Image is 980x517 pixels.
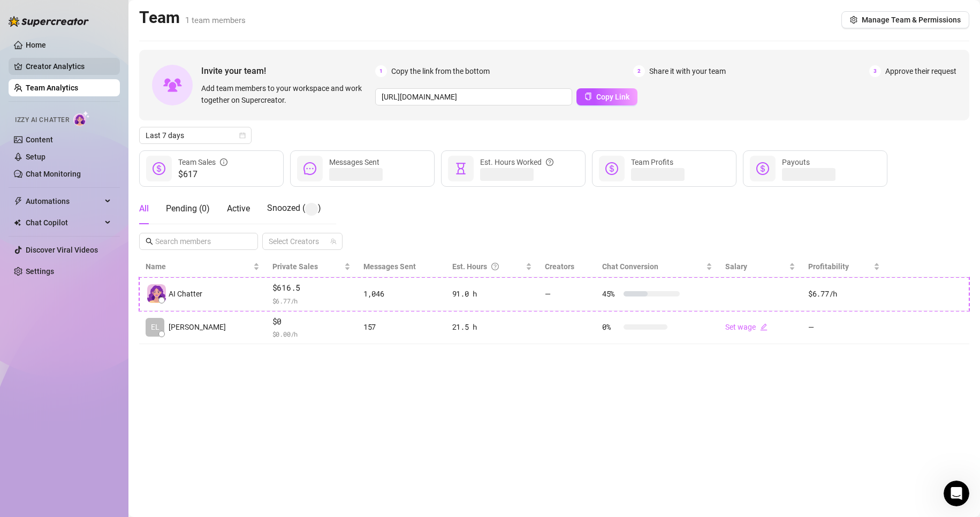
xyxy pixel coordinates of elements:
div: 21.5 h [452,321,532,333]
span: Messages Sent [363,262,416,271]
span: question-circle [491,261,499,272]
span: Name [146,261,251,272]
iframe: Intercom live chat [944,481,969,506]
span: dollar-circle [605,162,618,175]
span: Automations [26,193,102,210]
span: AI Chatter [169,288,202,300]
div: 1,046 [363,288,439,300]
span: Approve their request [885,65,956,77]
span: $ 6.77 /h [272,295,351,306]
span: dollar-circle [756,162,769,175]
span: Payouts [782,158,810,166]
span: info-circle [220,156,227,168]
div: Est. Hours Worked [480,156,553,168]
span: Messages Sent [329,158,379,166]
div: 157 [363,321,439,333]
td: — [802,311,886,345]
span: Copy Link [596,93,629,101]
span: dollar-circle [153,162,165,175]
span: $617 [178,168,227,181]
input: Search members [155,235,243,247]
span: Salary [725,262,747,271]
span: Copy the link from the bottom [391,65,490,77]
span: calendar [239,132,246,139]
a: Setup [26,153,45,161]
span: edit [760,323,768,331]
a: Settings [26,267,54,276]
span: Profitability [808,262,849,271]
a: Discover Viral Videos [26,246,98,254]
a: Team Analytics [26,83,78,92]
span: 1 [375,65,387,77]
span: Chat Conversion [602,262,658,271]
div: 91.0 h [452,288,532,300]
span: Invite your team! [201,64,375,78]
span: [PERSON_NAME] [169,321,226,333]
h2: Team [139,7,246,28]
span: Add team members to your workspace and work together on Supercreator. [201,82,371,106]
span: $0 [272,315,351,328]
img: AI Chatter [73,111,90,126]
span: message [303,162,316,175]
a: Creator Analytics [26,58,111,75]
span: $616.5 [272,282,351,294]
span: thunderbolt [14,197,22,206]
a: Home [26,41,46,49]
div: Pending ( 0 ) [166,202,210,215]
span: question-circle [546,156,553,168]
span: Chat Copilot [26,214,102,231]
span: Team Profits [631,158,673,166]
span: 1 team members [185,16,246,25]
span: search [146,238,153,245]
img: logo-BBDzfeDw.svg [9,16,89,27]
span: hourglass [454,162,467,175]
span: EL [151,321,159,333]
span: Share it with your team [649,65,726,77]
span: Last 7 days [146,127,245,143]
span: setting [850,16,857,24]
button: Manage Team & Permissions [841,11,969,28]
img: Chat Copilot [14,219,21,226]
span: team [330,238,337,245]
div: All [139,202,149,215]
span: Private Sales [272,262,318,271]
span: Manage Team & Permissions [862,16,961,24]
span: 2 [633,65,645,77]
div: $6.77 /h [808,288,880,300]
span: 45 % [602,288,619,300]
button: Copy Link [576,88,637,105]
th: Name [139,256,266,277]
span: 0 % [602,321,619,333]
span: Snoozed ( ) [267,203,321,213]
img: izzy-ai-chatter-avatar-DDCN_rTZ.svg [147,284,166,303]
span: Active [227,203,250,214]
span: 3 [869,65,881,77]
div: Team Sales [178,156,227,168]
span: $ 0.00 /h [272,329,351,339]
a: Set wageedit [725,323,768,331]
a: Chat Monitoring [26,170,81,178]
div: — [545,288,589,300]
span: copy [584,93,592,100]
th: Creators [538,256,596,277]
div: Est. Hours [452,261,523,272]
span: Izzy AI Chatter [15,115,69,125]
a: Content [26,135,53,144]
